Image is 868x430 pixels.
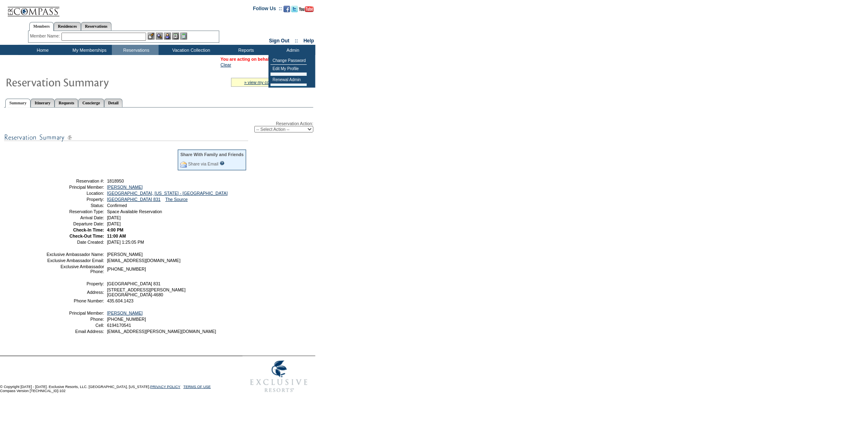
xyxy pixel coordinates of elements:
span: [PHONE_NUMBER] [107,317,146,322]
td: Cell: [46,323,104,328]
a: Detail [104,99,123,107]
a: Become our fan on Facebook [284,8,290,13]
a: » view my contract utilization [244,80,300,85]
a: Concierge [78,99,104,107]
a: Clear [221,62,231,67]
a: Summary [5,99,31,108]
td: Principal Member: [46,185,104,190]
td: Renewal Admin [271,76,307,84]
img: Impersonate [164,33,171,40]
a: Requests [55,99,78,107]
a: [PERSON_NAME] [107,185,143,190]
img: View [156,33,163,40]
span: [GEOGRAPHIC_DATA] 831 [107,281,161,286]
span: [PERSON_NAME] [107,252,143,257]
td: Property: [46,197,104,202]
td: Phone: [46,317,104,322]
a: Help [304,38,314,44]
td: Exclusive Ambassador Email: [46,258,104,263]
td: Home [18,45,65,55]
a: Subscribe to our YouTube Channel [299,8,314,13]
img: Exclusive Resorts [243,356,315,397]
td: Reservations [112,45,159,55]
div: Share With Family and Friends [180,152,244,157]
a: The Source [165,197,188,202]
span: [STREET_ADDRESS][PERSON_NAME] [GEOGRAPHIC_DATA]-4680 [107,287,186,297]
td: Edit My Profile [271,65,307,73]
span: [DATE] [107,215,121,220]
td: Follow Us :: [253,5,282,15]
a: Itinerary [31,99,55,107]
img: Subscribe to our YouTube Channel [299,6,314,12]
img: Reservations [172,33,179,40]
td: My Memberships [65,45,112,55]
td: Address: [46,287,104,297]
td: Exclusive Ambassador Phone: [46,264,104,274]
span: [EMAIL_ADDRESS][PERSON_NAME][DOMAIN_NAME] [107,329,216,334]
td: Vacation Collection [159,45,222,55]
a: Members [29,22,54,31]
span: 11:00 AM [107,234,126,238]
td: Principal Member: [46,311,104,315]
a: Sign Out [269,38,289,44]
span: 4:00 PM [107,227,123,232]
td: Reservation #: [46,179,104,183]
div: Member Name: [30,33,61,40]
span: Confirmed [107,203,127,208]
td: Location: [46,191,104,196]
td: Arrival Date: [46,215,104,220]
img: subTtlResSummary.gif [4,132,248,143]
td: Phone Number: [46,298,104,303]
a: [PERSON_NAME] [107,311,143,315]
td: Admin [269,45,315,55]
a: Reservations [81,22,112,31]
span: 435.604.1423 [107,298,133,303]
span: You are acting on behalf of: [221,57,314,62]
img: b_calculator.gif [180,33,187,40]
td: Status: [46,203,104,208]
a: [GEOGRAPHIC_DATA], [US_STATE] - [GEOGRAPHIC_DATA] [107,191,228,196]
strong: Check-Out Time: [70,234,104,238]
img: Follow us on Twitter [291,6,298,12]
td: Departure Date: [46,221,104,226]
strong: Check-In Time: [73,227,104,232]
td: Reservation Type: [46,209,104,214]
td: Property: [46,281,104,286]
td: Change Password [271,57,307,65]
td: Reports [222,45,269,55]
span: [PHONE_NUMBER] [107,267,146,271]
span: 6194170541 [107,323,131,328]
td: Email Address: [46,329,104,334]
div: Reservation Action: [4,121,313,132]
span: :: [295,38,298,44]
a: Share via Email [188,161,219,166]
img: Reservaton Summary [5,74,168,90]
span: [DATE] [107,221,121,226]
input: What is this? [220,161,225,165]
a: PRIVACY POLICY [150,385,180,389]
span: Space Available Reservation [107,209,162,214]
td: Exclusive Ambassador Name: [46,252,104,257]
img: b_edit.gif [148,33,155,40]
span: 1818950 [107,179,124,183]
a: Follow us on Twitter [291,8,298,13]
span: [EMAIL_ADDRESS][DOMAIN_NAME] [107,258,181,263]
td: Date Created: [46,240,104,245]
a: [GEOGRAPHIC_DATA] 831 [107,197,161,202]
a: TERMS OF USE [184,385,211,389]
img: Become our fan on Facebook [284,6,290,12]
span: [DATE] 1:25:05 PM [107,240,144,245]
a: Residences [54,22,81,31]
